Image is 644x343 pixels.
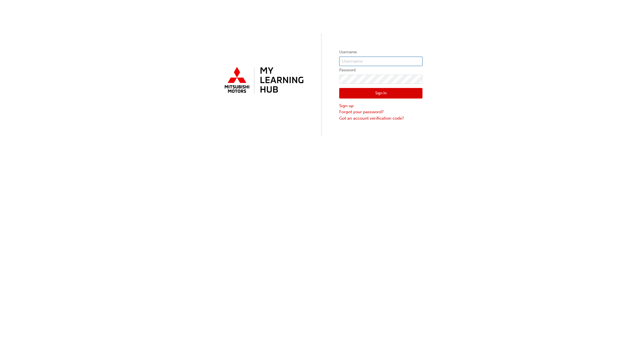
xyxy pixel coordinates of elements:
a: Got an account verification code? [339,115,422,122]
a: Forgot your password? [339,109,422,115]
input: Username [339,57,422,66]
button: Sign In [339,88,422,99]
label: Username [339,49,422,56]
label: Password [339,67,422,74]
a: Sign up [339,103,422,109]
img: mmal [222,65,305,96]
